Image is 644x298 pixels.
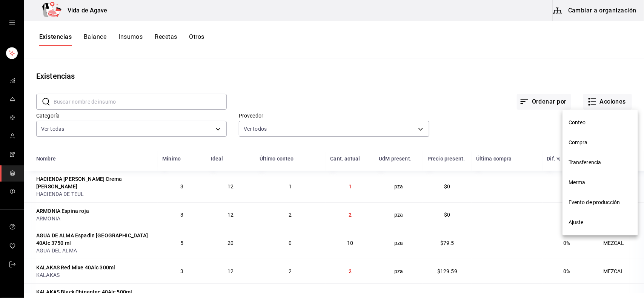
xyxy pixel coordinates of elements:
span: Transferencia [569,159,632,167]
span: Ajuste [569,219,632,226]
span: Merma [569,179,632,186]
span: Conteo [569,119,632,127]
span: Compra [569,139,632,147]
span: Evento de producción [569,199,632,206]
